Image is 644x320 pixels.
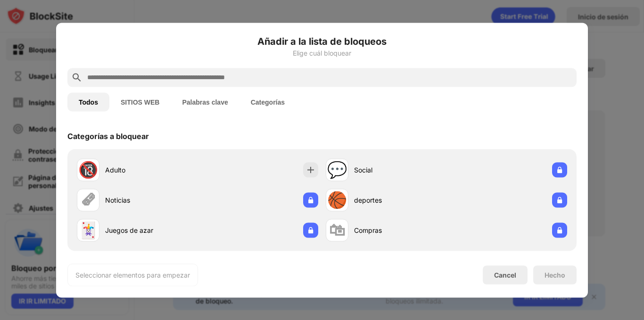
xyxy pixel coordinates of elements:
[78,160,98,180] div: 🔞
[171,92,239,111] button: Palabras clave
[67,34,577,48] h6: Añadir a la lista de bloqueos
[329,221,345,240] div: 🛍
[545,271,565,279] div: Hecho
[354,195,446,205] div: deportes
[78,221,98,240] div: 🃏
[239,92,296,111] button: Categorías
[105,225,198,235] div: Juegos de azar
[494,271,516,279] div: Cancel
[105,165,198,175] div: Adulto
[67,49,577,57] div: Elige cuál bloquear
[327,160,347,180] div: 💬
[354,165,446,175] div: Social
[109,92,171,111] button: SITIOS WEB
[327,190,347,210] div: 🏀
[67,92,109,111] button: Todos
[67,131,149,140] div: Categorías a bloquear
[80,190,96,210] div: 🗞
[75,270,190,279] div: Seleccionar elementos para empezar
[354,225,446,235] div: Compras
[71,72,83,83] img: search.svg
[105,195,198,205] div: Noticias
